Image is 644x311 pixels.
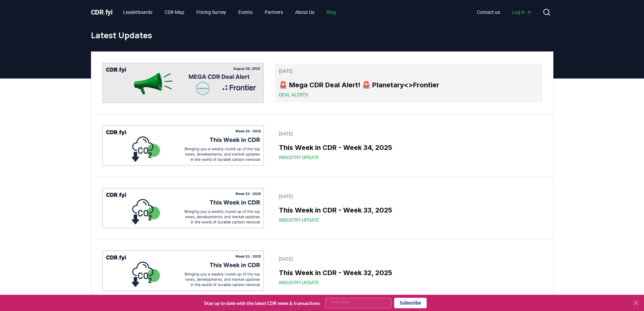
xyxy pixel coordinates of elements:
p: [DATE] [279,256,538,262]
p: [DATE] [279,68,538,74]
a: Events [233,6,258,18]
span: Industry Update [279,217,319,223]
span: Log in [512,9,532,16]
a: CDR Map [159,6,190,18]
span: Industry Update [279,154,319,161]
h3: This Week in CDR - Week 34, 2025 [279,142,538,153]
p: [DATE] [279,193,538,200]
a: Leaderboards [118,6,158,18]
a: Blog [321,6,341,18]
h3: This Week in CDR - Week 33, 2025 [279,205,538,215]
img: This Week in CDR - Week 32, 2025 blog post image [102,250,264,291]
a: CDR.fyi [91,7,113,17]
a: Pricing Survey [191,6,232,18]
span: Deal Alerts [279,91,308,98]
h1: Latest Updates [91,30,553,41]
span: . [103,8,105,16]
span: Industry Update [279,279,319,286]
img: This Week in CDR - Week 34, 2025 blog post image [102,125,264,166]
a: Log in [507,6,537,18]
a: Partners [259,6,288,18]
a: About Us [290,6,320,18]
a: Contact us [472,6,505,18]
a: [DATE]This Week in CDR - Week 33, 2025Industry Update [275,189,542,227]
p: [DATE] [279,130,538,137]
nav: Main [118,6,341,18]
span: CDR fyi [91,8,113,16]
img: This Week in CDR - Week 33, 2025 blog post image [102,188,264,228]
a: [DATE]🚨 Mega CDR Deal Alert! 🚨 Planetary<>FrontierDeal Alerts [275,64,542,102]
nav: Main [472,6,537,18]
a: [DATE]This Week in CDR - Week 32, 2025Industry Update [275,251,542,290]
h3: 🚨 Mega CDR Deal Alert! 🚨 Planetary<>Frontier [279,80,538,90]
h3: This Week in CDR - Week 32, 2025 [279,268,538,278]
img: 🚨 Mega CDR Deal Alert! 🚨 Planetary<>Frontier blog post image [102,63,264,103]
a: [DATE]This Week in CDR - Week 34, 2025Industry Update [275,126,542,165]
